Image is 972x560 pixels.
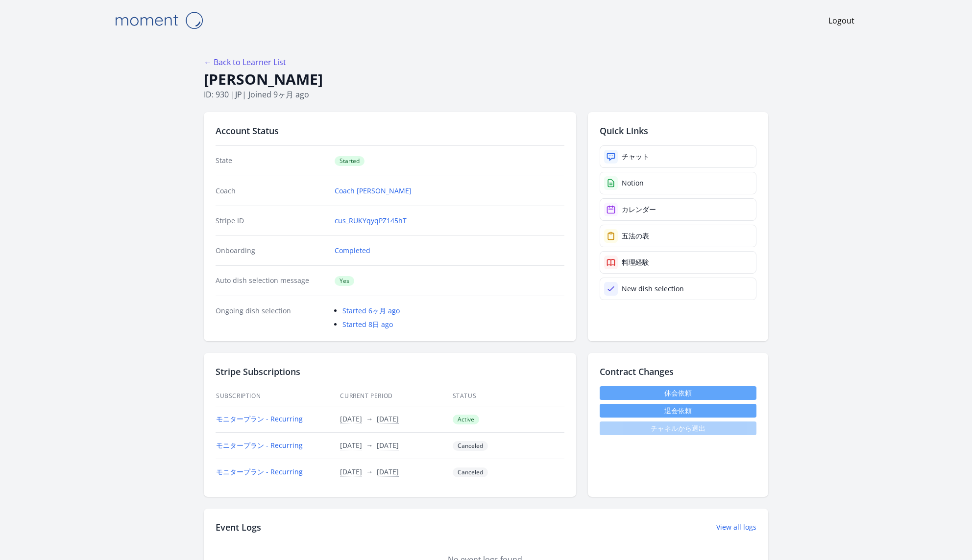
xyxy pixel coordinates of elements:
a: モニタープラン - Recurring [216,441,303,450]
a: Completed [335,246,370,256]
span: チャネルから退出 [600,421,756,435]
span: Yes [335,276,354,286]
a: Notion [600,172,756,194]
th: Subscription [216,386,340,406]
a: カレンダー [600,198,756,221]
th: Current Period [340,386,452,406]
h2: Contract Changes [600,365,756,378]
div: チャット [622,152,649,162]
a: cus_RUKYqyqPZ145hT [335,216,407,226]
div: 料理経験 [622,257,649,267]
a: View all logs [716,522,756,532]
button: [DATE] [377,467,399,477]
dt: State [216,156,327,166]
a: 休会依頼 [600,386,756,400]
a: New dish selection [600,278,756,300]
a: チャット [600,145,756,168]
dt: Onboarding [216,246,327,256]
dt: Auto dish selection message [216,276,327,286]
h2: Account Status [216,124,564,138]
dt: Ongoing dish selection [216,306,327,329]
button: [DATE] [340,414,362,424]
span: Canceled [453,467,488,477]
span: → [366,414,373,423]
div: カレンダー [622,205,656,214]
button: [DATE] [340,467,362,477]
span: → [366,467,373,476]
a: モニタープラン - Recurring [216,414,303,423]
div: 五法の表 [622,231,649,241]
a: モニタープラン - Recurring [216,467,303,476]
button: [DATE] [377,441,399,450]
button: 退会依頼 [600,404,756,418]
div: Notion [622,178,644,188]
button: [DATE] [340,441,362,450]
a: Coach [PERSON_NAME] [335,186,412,196]
a: Logout [828,15,854,26]
div: New dish selection [622,284,684,294]
h2: Quick Links [600,124,756,138]
a: 料理経験 [600,251,756,274]
h2: Stripe Subscriptions [216,365,564,378]
a: 五法の表 [600,225,756,247]
a: ← Back to Learner List [204,57,286,68]
button: [DATE] [377,414,399,424]
span: → [366,441,373,450]
h2: Event Logs [216,520,261,534]
a: Started 6ヶ月 ago [342,306,400,315]
a: Started 8日 ago [342,320,393,329]
span: jp [235,89,242,100]
h1: [PERSON_NAME] [204,70,768,89]
span: Canceled [453,441,488,451]
span: Started [335,156,364,166]
img: Moment [110,8,208,33]
th: Status [452,386,564,406]
dt: Stripe ID [216,216,327,226]
dt: Coach [216,186,327,196]
p: ID: 930 | | Joined 9ヶ月 ago [204,89,768,100]
span: Active [453,415,479,424]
